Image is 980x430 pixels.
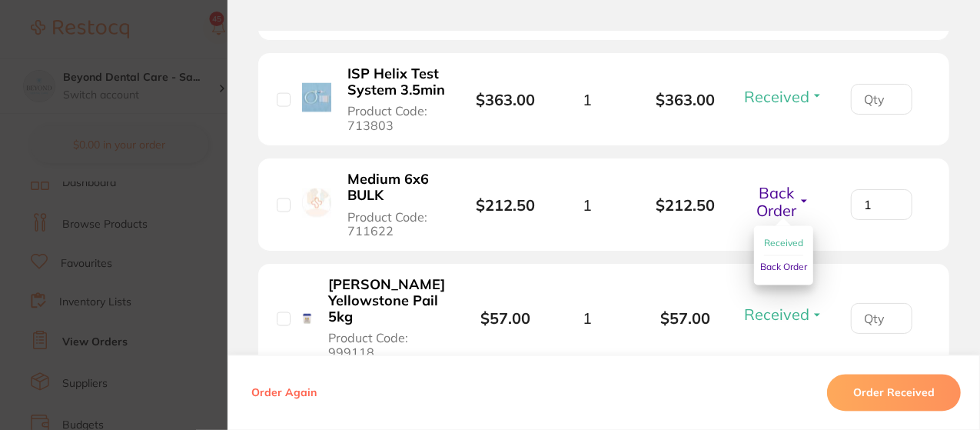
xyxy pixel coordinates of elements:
[347,66,445,98] b: ISP Helix Test System 3.5min
[302,188,331,218] img: Medium 6x6 BULK
[735,183,833,220] button: Back Order
[302,314,312,324] img: Ainsworth Yellowstone Pail 5kg
[347,210,445,238] span: Product Code: 711622
[343,171,450,238] button: Medium 6x6 BULK Product Code: 711622
[328,331,445,359] span: Product Code: 999118
[347,104,445,132] span: Product Code: 713803
[760,256,807,279] button: Back Order
[583,196,592,214] span: 1
[343,65,450,133] button: ISP Helix Test System 3.5min Product Code: 713803
[476,90,535,109] b: $363.00
[324,276,450,360] button: [PERSON_NAME] Yellowstone Pail 5kg Product Code: 999118
[760,262,807,273] span: Back Order
[302,83,331,112] img: ISP Helix Test System 3.5min
[583,309,592,327] span: 1
[739,87,828,106] button: Received
[851,189,912,220] input: Qty
[247,385,321,399] button: Order Again
[744,305,809,325] span: Received
[328,277,445,325] b: [PERSON_NAME] Yellowstone Pail 5kg
[764,238,803,249] span: Received
[480,308,530,328] b: $57.00
[764,232,803,256] button: Received
[851,303,912,334] input: Qty
[347,172,445,203] b: Medium 6x6 BULK
[827,374,961,411] button: Order Received
[636,309,735,327] b: $57.00
[476,195,535,215] b: $212.50
[739,305,828,325] button: Received
[744,87,809,106] span: Received
[636,91,735,108] b: $363.00
[851,84,912,115] input: Qty
[636,196,735,214] b: $212.50
[583,91,592,108] span: 1
[756,183,796,220] span: Back Order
